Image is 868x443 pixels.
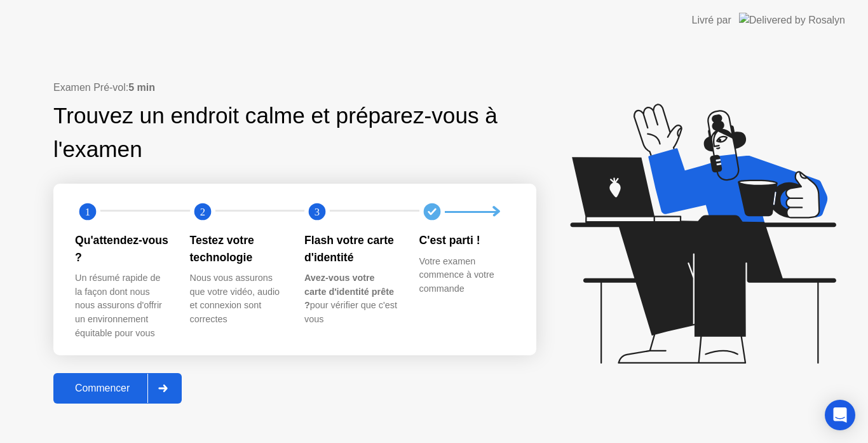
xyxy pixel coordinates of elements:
text: 1 [85,206,90,218]
div: Votre examen commence à votre commande [419,255,514,296]
div: pour vérifier que c'est vous [304,271,399,326]
div: Trouvez un endroit calme et préparez-vous à l'examen [53,99,501,167]
text: 3 [315,206,320,218]
div: Testez votre technologie [190,232,285,266]
div: Livré par [692,13,731,28]
img: Delivered by Rosalyn [739,13,845,27]
text: 2 [200,206,205,218]
b: 5 min [128,82,155,93]
div: Nous vous assurons que votre vidéo, audio et connexion sont correctes [190,271,285,326]
div: Commencer [57,383,147,394]
div: Un résumé rapide de la façon dont nous nous assurons d'offrir un environnement équitable pour vous [75,271,170,340]
b: Avez-vous votre carte d'identité prête ? [304,273,394,310]
div: Examen Pré-vol: [53,80,536,95]
button: Commencer [53,373,182,404]
div: C'est parti ! [419,232,514,249]
div: Open Intercom Messenger [825,400,855,430]
div: Qu'attendez-vous ? [75,232,170,266]
div: Flash votre carte d'identité [304,232,399,266]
